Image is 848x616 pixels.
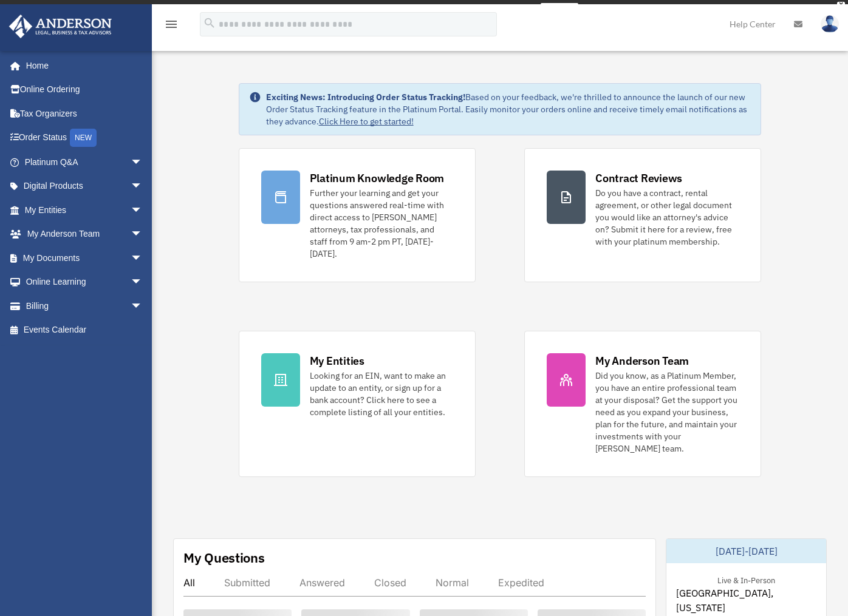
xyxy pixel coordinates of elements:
[224,577,270,589] div: Submitted
[708,573,785,586] div: Live & In-Person
[270,3,535,18] div: Get a chance to win 6 months of Platinum for free just by filling out this
[837,2,845,9] div: close
[131,174,155,199] span: arrow_drop_down
[595,187,739,248] div: Do you have a contract, rental agreement, or other legal document you would like an attorney's ad...
[666,539,826,563] div: [DATE]-[DATE]
[310,353,364,368] div: My Entities
[319,116,414,127] a: Click Here to get started!
[131,150,155,175] span: arrow_drop_down
[310,370,453,418] div: Looking for an EIN, want to make an update to an entity, or sign up for a bank account? Click her...
[595,370,739,455] div: Did you know, as a Platinum Member, you have an entire professional team at your disposal? Get th...
[266,91,751,127] div: Based on your feedback, we're thrilled to announce the launch of our new Order Status Tracking fe...
[131,198,155,223] span: arrow_drop_down
[164,17,179,32] i: menu
[9,150,161,174] a: Platinum Q&Aarrow_drop_down
[676,586,816,615] span: [GEOGRAPHIC_DATA], [US_STATE]
[9,294,161,318] a: Billingarrow_drop_down
[9,174,161,198] a: Digital Productsarrow_drop_down
[541,3,578,18] a: survey
[436,577,469,589] div: Normal
[239,331,476,477] a: My Entities Looking for an EIN, want to make an update to an entity, or sign up for a bank accoun...
[9,78,161,102] a: Online Ordering
[9,53,155,78] a: Home
[70,129,97,147] div: NEW
[595,171,682,186] div: Contract Reviews
[9,222,161,246] a: My Anderson Teamarrow_drop_down
[299,577,345,589] div: Answered
[183,549,265,567] div: My Questions
[9,126,161,151] a: Order StatusNEW
[9,270,161,294] a: Online Learningarrow_drop_down
[310,171,445,186] div: Platinum Knowledge Room
[524,331,761,477] a: My Anderson Team Did you know, as a Platinum Member, you have an entire professional team at your...
[183,577,195,589] div: All
[5,15,115,38] img: Anderson Advisors Platinum Portal
[524,148,761,282] a: Contract Reviews Do you have a contract, rental agreement, or other legal document you would like...
[9,198,161,222] a: My Entitiesarrow_drop_down
[9,101,161,126] a: Tax Organizers
[595,353,689,368] div: My Anderson Team
[131,294,155,319] span: arrow_drop_down
[131,222,155,247] span: arrow_drop_down
[164,21,179,32] a: menu
[821,15,839,33] img: User Pic
[310,187,453,260] div: Further your learning and get your questions answered real-time with direct access to [PERSON_NAM...
[266,92,465,103] strong: Exciting News: Introducing Order Status Tracking!
[498,577,544,589] div: Expedited
[239,148,476,282] a: Platinum Knowledge Room Further your learning and get your questions answered real-time with dire...
[9,318,161,342] a: Events Calendar
[9,246,161,270] a: My Documentsarrow_drop_down
[374,577,406,589] div: Closed
[131,246,155,271] span: arrow_drop_down
[131,270,155,295] span: arrow_drop_down
[203,16,216,30] i: search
